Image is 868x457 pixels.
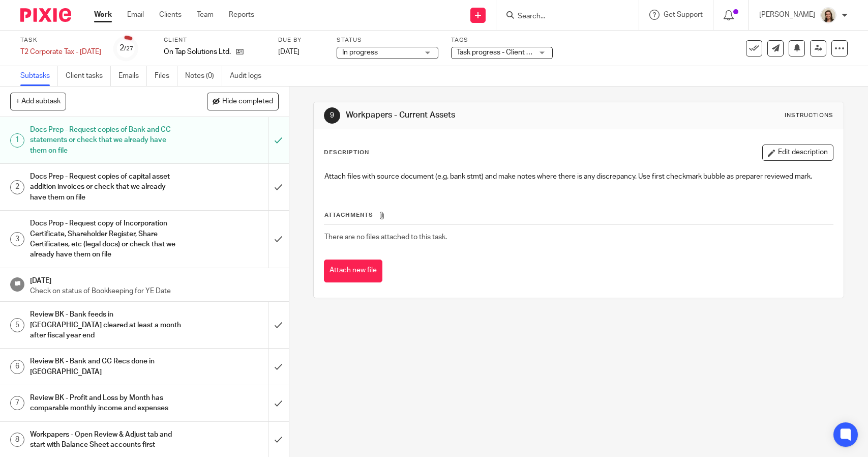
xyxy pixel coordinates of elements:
[324,107,340,124] div: 9
[324,149,369,157] p: Description
[185,66,222,86] a: Notes (0)
[20,8,71,22] img: Pixie
[30,169,182,205] h1: Docs Prep - Request copies of capital asset addition invoices or check that we already have them ...
[30,286,279,296] p: Check on status of Bookkeeping for YE Date
[30,273,279,286] h1: [DATE]
[30,307,182,343] h1: Review BK - Bank feeds in [GEOGRAPHIC_DATA] cleared at least a month after fiscal year end
[10,396,24,410] div: 7
[20,47,101,57] div: T2 Corporate Tax - June 2025
[324,260,382,282] button: Attach new file
[820,7,836,23] img: Morgan.JPG
[762,145,833,161] button: Edit description
[342,49,378,56] span: In progress
[346,110,601,121] h1: Workpapers - Current Assets
[324,212,373,218] span: Attachments
[10,433,24,447] div: 8
[230,66,269,86] a: Audit logs
[664,11,703,18] span: Get Support
[457,49,597,56] span: Task progress - Client response received + 1
[30,122,182,158] h1: Docs Prep - Request copies of Bank and CC statements or check that we already have them on file
[30,427,182,453] h1: Workpapers - Open Review & Adjust tab and start with Balance Sheet accounts first
[324,172,832,182] p: Attach files with source document (e.g. bank stmt) and make notes where there is any discrepancy....
[10,232,24,246] div: 3
[20,36,101,44] label: Task
[119,42,133,54] div: 2
[155,66,177,86] a: Files
[127,10,144,20] a: Email
[20,66,58,86] a: Subtasks
[759,10,815,20] p: [PERSON_NAME]
[10,360,24,374] div: 6
[164,36,265,44] label: Client
[451,36,553,44] label: Tags
[30,354,182,380] h1: Review BK - Bank and CC Recs done in [GEOGRAPHIC_DATA]
[159,10,182,20] a: Clients
[10,133,24,148] div: 1
[785,111,833,120] div: Instructions
[517,12,608,21] input: Search
[207,93,279,110] button: Hide completed
[222,98,273,106] span: Hide completed
[20,47,101,57] div: T2 Corporate Tax - [DATE]
[124,46,133,51] small: /27
[66,66,111,86] a: Client tasks
[30,216,182,262] h1: Docs Prop - Request copy of Incorporation Certificate, Shareholder Register, Share Certificates, ...
[164,47,231,57] p: On Tap Solutions Ltd.
[324,234,447,241] span: There are no files attached to this task.
[10,93,66,110] button: + Add subtask
[30,390,182,416] h1: Review BK - Profit and Loss by Month has comparable monthly income and expenses
[337,36,438,44] label: Status
[229,10,254,20] a: Reports
[278,36,324,44] label: Due by
[278,48,300,55] span: [DATE]
[118,66,147,86] a: Emails
[197,10,214,20] a: Team
[94,10,112,20] a: Work
[10,318,24,332] div: 5
[10,180,24,194] div: 2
